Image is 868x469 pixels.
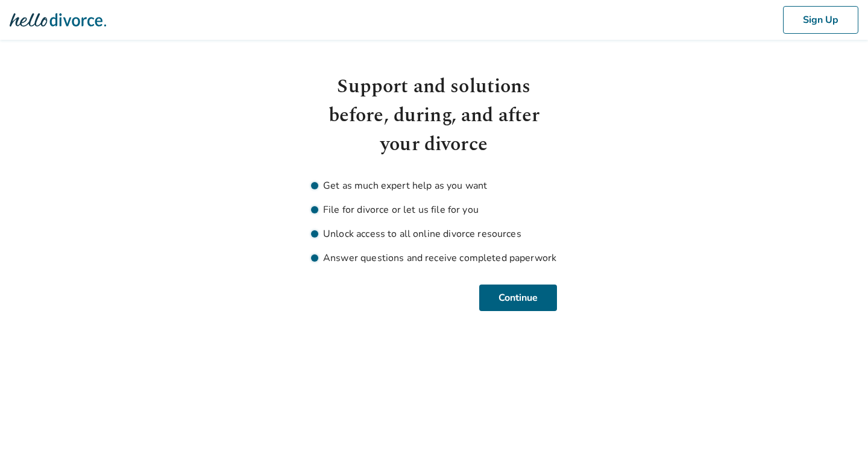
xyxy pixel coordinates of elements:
li: Answer questions and receive completed paperwork [311,251,557,265]
li: File for divorce or let us file for you [311,203,557,217]
li: Unlock access to all online divorce resources [311,227,557,241]
button: Continue [479,285,557,311]
h1: Support and solutions before, during, and after your divorce [311,72,557,159]
li: Get as much expert help as you want [311,178,557,193]
button: Sign Up [783,6,858,34]
img: Hello Divorce Logo [10,8,106,32]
